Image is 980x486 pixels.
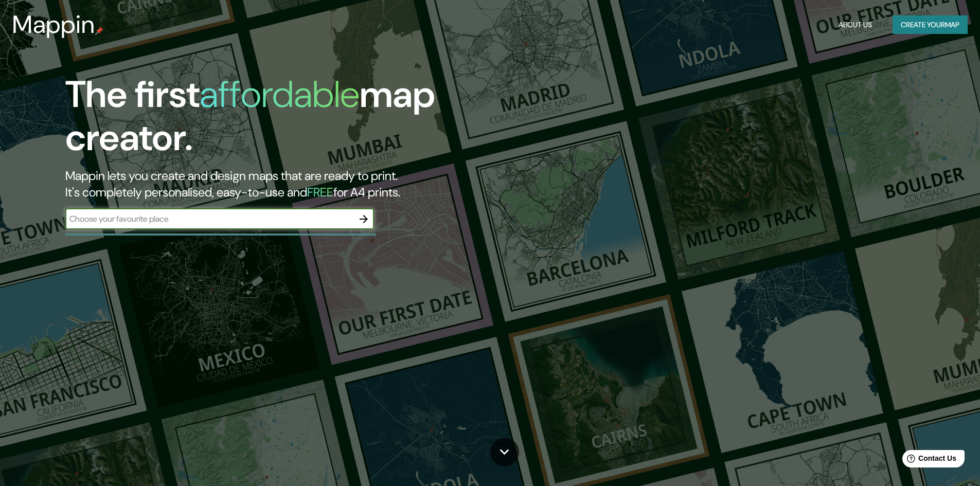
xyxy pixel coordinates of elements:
img: mappin-pin [95,27,103,35]
h1: The first map creator. [65,73,556,168]
h1: affordable [200,70,360,118]
button: Create yourmap [893,15,968,34]
input: Choose your favourite place [65,213,353,225]
h5: FREE [307,184,333,200]
button: About Us [834,15,876,34]
h2: Mappin lets you create and design maps that are ready to print. It's completely personalised, eas... [65,168,556,201]
iframe: Help widget launcher [888,446,969,475]
h3: Mappin [12,10,95,39]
